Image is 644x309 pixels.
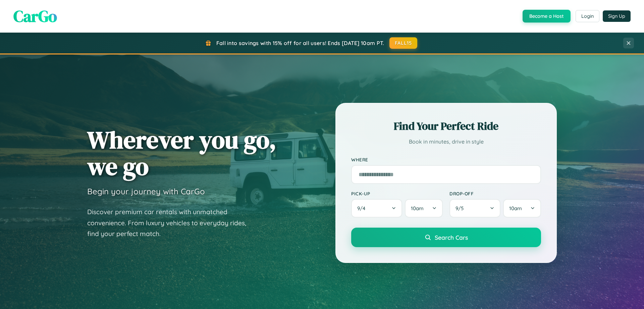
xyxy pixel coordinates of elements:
[87,186,205,196] h3: Begin your journey with CarGo
[405,199,443,218] button: 10am
[351,191,443,196] label: Pick-up
[435,234,468,241] span: Search Cars
[509,205,522,211] span: 10am
[87,206,255,239] p: Discover premium car rentals with unmatched convenience. From luxury vehicles to everyday rides, ...
[351,119,541,133] h2: Find Your Perfect Ride
[351,157,541,162] label: Where
[503,199,541,218] button: 10am
[13,5,57,27] span: CarGo
[87,126,276,180] h1: Wherever you go, we go
[351,199,402,218] button: 9/4
[449,191,541,196] label: Drop-off
[389,37,418,49] button: FALL15
[455,205,467,211] span: 9 / 5
[351,137,541,147] p: Book in minutes, drive in style
[216,40,384,46] span: Fall into savings with 15% off for all users! Ends [DATE] 10am PT.
[357,205,369,211] span: 9 / 4
[603,10,631,22] button: Sign Up
[351,228,541,247] button: Search Cars
[449,199,500,218] button: 9/5
[576,10,599,22] button: Login
[411,205,424,211] span: 10am
[523,10,571,23] button: Become a Host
